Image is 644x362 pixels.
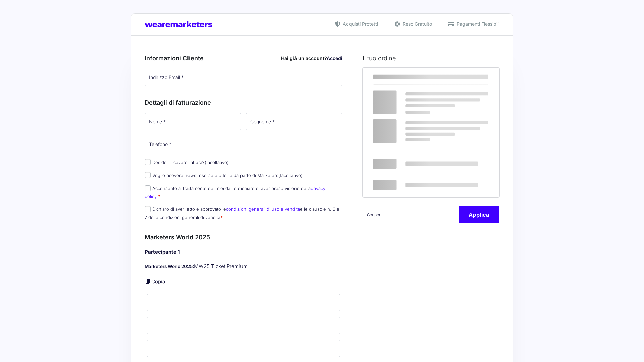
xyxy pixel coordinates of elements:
[145,160,229,165] label: Desideri ricevere fattura?
[145,186,325,199] label: Acconsento al trattamento dei miei dati e dichiaro di aver preso visione della
[246,113,342,130] input: Cognome *
[145,98,342,107] h3: Dettagli di fatturazione
[145,69,342,86] input: Indirizzo Email *
[226,206,300,212] a: condizioni generali di uso e vendita
[145,264,194,269] strong: Marketers World 2025:
[145,263,342,270] p: MW25 Ticket Premium
[145,186,325,199] a: privacy policy
[363,54,499,63] h3: Il tuo ordine
[401,20,432,27] span: Reso Gratuito
[363,113,438,134] th: Subtotale
[145,206,151,212] input: Dichiaro di aver letto e approvato lecondizioni generali di uso e venditae le clausole n. 6 e 7 d...
[145,136,342,153] input: Telefono *
[145,185,151,191] input: Acconsento al trattamento dei miei dati e dichiaro di aver preso visione dellaprivacy policy
[363,85,438,113] td: Marketers World 2025 - MW25 Ticket Premium
[455,20,499,27] span: Pagamenti Flessibili
[281,55,342,62] div: Hai già un account?
[145,278,151,285] a: Copia i dettagli dell'acquirente
[363,134,438,197] th: Totale
[205,160,229,165] span: (facoltativo)
[438,68,499,85] th: Subtotale
[459,206,499,223] button: Applica
[145,172,151,178] input: Voglio ricevere news, risorse e offerte da parte di Marketers(facoltativo)
[145,54,342,63] h3: Informazioni Cliente
[278,173,303,178] span: (facoltativo)
[151,278,165,285] a: Copia
[145,206,339,220] label: Dichiaro di aver letto e approvato le e le clausole n. 6 e 7 delle condizioni generali di vendita
[145,233,342,242] h3: Marketers World 2025
[145,173,303,178] label: Voglio ricevere news, risorse e offerte da parte di Marketers
[145,159,151,165] input: Desideri ricevere fattura?(facoltativo)
[341,20,378,27] span: Acquisti Protetti
[145,113,241,130] input: Nome *
[363,68,438,85] th: Prodotto
[327,55,342,61] a: Accedi
[363,206,453,223] input: Coupon
[145,248,342,256] h4: Partecipante 1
